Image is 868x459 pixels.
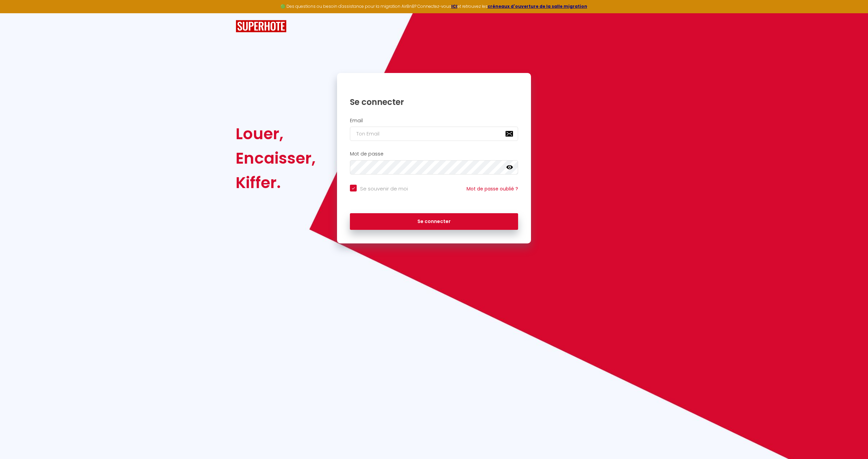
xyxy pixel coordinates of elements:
div: Encaisser, [236,146,316,170]
div: Kiffer. [236,170,316,195]
div: Louer, [236,122,316,146]
a: ICI [451,3,457,9]
h2: Email [350,118,518,124]
button: Se connecter [350,213,518,230]
input: Ton Email [350,127,518,141]
h1: Se connecter [350,97,518,107]
a: créneaux d'ouverture de la salle migration [488,3,587,9]
a: Mot de passe oublié ? [467,185,518,192]
img: SuperHote logo [236,20,287,33]
h2: Mot de passe [350,151,518,157]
